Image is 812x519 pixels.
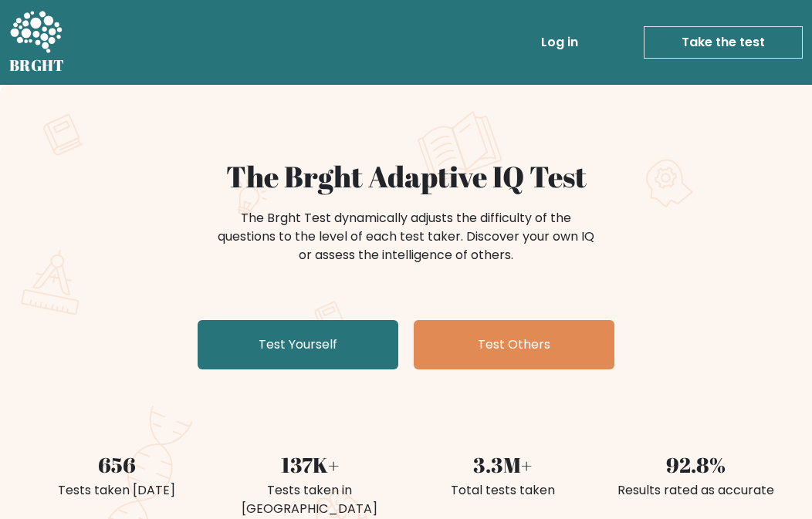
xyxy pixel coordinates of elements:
[29,481,204,500] div: Tests taken [DATE]
[535,27,584,58] a: Log in
[415,481,590,500] div: Total tests taken
[198,320,398,369] a: Test Yourself
[415,450,590,481] div: 3.3M+
[29,450,204,481] div: 656
[414,320,614,369] a: Test Others
[213,209,599,265] div: The Brght Test dynamically adjusts the difficulty of the questions to the level of each test take...
[9,56,65,75] h5: BRGHT
[29,159,783,194] h1: The Brght Adaptive IQ Test
[608,450,783,481] div: 92.8%
[608,481,783,500] div: Results rated as accurate
[9,6,65,79] a: BRGHT
[222,450,397,481] div: 137K+
[222,481,397,518] div: Tests taken in [GEOGRAPHIC_DATA]
[644,26,803,59] a: Take the test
